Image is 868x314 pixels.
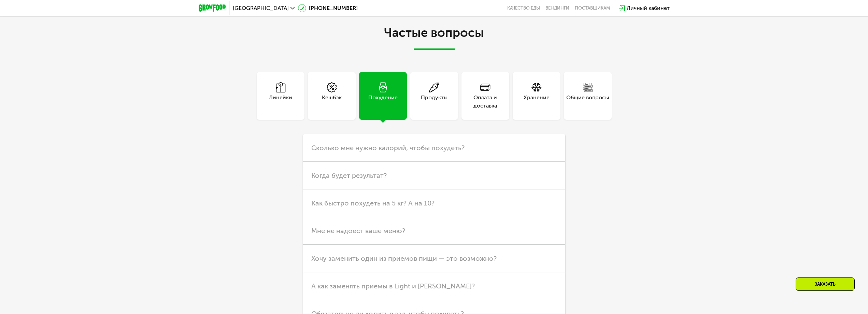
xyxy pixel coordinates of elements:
[311,254,497,262] span: Хочу заменить один из приемов пищи — это возможно?
[311,199,435,207] span: Как быстро похудеть на 5 кг? А на 10?
[298,4,358,12] a: [PHONE_NUMBER]
[627,4,670,12] div: Личный кабинет
[311,282,475,290] span: А как заменять приемы в Light и [PERSON_NAME]?
[421,94,447,110] div: Продукты
[311,144,465,152] span: Сколько мне нужно калорий, чтобы похудеть?
[269,94,292,110] div: Линейки
[368,94,398,110] div: Похудение
[243,26,625,50] h2: Частые вопросы
[524,94,550,110] div: Хранение
[233,5,289,11] span: [GEOGRAPHIC_DATA]
[322,94,342,110] div: Кешбэк
[311,171,387,180] span: Когда будет результат?
[796,277,855,291] div: Заказать
[461,94,509,110] div: Оплата и доставка
[311,227,405,235] span: Мне не надоест ваше меню?
[575,5,610,11] div: поставщикам
[545,5,569,11] a: Вендинги
[507,5,540,11] a: Качество еды
[566,94,609,110] div: Общие вопросы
